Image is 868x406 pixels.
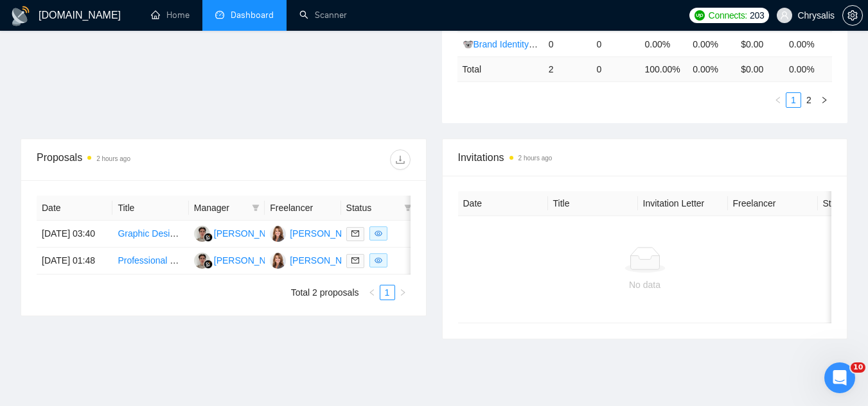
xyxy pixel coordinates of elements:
[270,253,286,269] img: T
[189,196,265,221] th: Manager
[364,285,380,300] button: left
[270,255,364,265] a: T[PERSON_NAME]
[842,5,863,26] button: setting
[380,285,394,300] a: 1
[265,196,341,221] th: Freelancer
[346,201,399,215] span: Status
[204,260,213,269] img: gigradar-bm.png
[270,228,364,238] a: T[PERSON_NAME]
[10,6,31,26] img: logo
[544,56,592,81] td: 2
[375,257,382,264] span: eye
[638,191,728,216] th: Invitation Letter
[468,278,822,292] div: No data
[695,10,705,21] img: upwork-logo.png
[548,191,638,216] th: Title
[457,56,544,81] td: Total
[151,10,190,21] a: homeHome
[37,196,112,221] th: Date
[194,201,247,215] span: Manager
[299,10,347,21] a: searchScanner
[709,8,747,22] span: Connects:
[399,289,407,296] span: right
[194,255,288,265] a: RG[PERSON_NAME]
[639,56,687,81] td: 100.00 %
[736,31,784,56] td: $0.00
[786,92,801,108] li: 1
[364,285,380,300] li: Previous Page
[231,10,274,21] span: Dashboard
[204,233,213,242] img: gigradar-bm.png
[770,92,786,108] button: left
[290,226,364,241] div: [PERSON_NAME]
[395,285,411,300] button: right
[592,56,640,81] td: 0
[290,253,364,267] div: [PERSON_NAME]
[784,56,832,81] td: 0.00 %
[37,149,224,170] div: Proposals
[851,362,865,373] span: 10
[118,228,342,239] a: Graphic Designer Needed for Social Media Ad Creatives
[544,31,592,56] td: 0
[395,285,411,300] li: Next Page
[820,96,828,104] span: right
[249,198,262,217] span: filter
[214,253,288,267] div: [PERSON_NAME]
[750,8,764,22] span: 203
[639,31,687,56] td: 0.00%
[817,92,832,108] button: right
[842,10,863,21] a: setting
[194,228,288,238] a: RG[PERSON_NAME]
[802,93,816,107] a: 2
[770,92,786,108] li: Previous Page
[96,155,130,162] time: 2 hours ago
[194,253,210,269] img: RG
[687,31,736,56] td: 0.00%
[817,92,832,108] li: Next Page
[351,230,359,237] span: mail
[112,221,188,248] td: Graphic Designer Needed for Social Media Ad Creatives
[375,230,382,237] span: eye
[380,285,395,300] li: 1
[786,93,801,107] a: 1
[592,31,640,56] td: 0
[404,204,412,212] span: filter
[391,155,410,165] span: download
[463,39,596,49] a: 🐨Brand Identity design 06/08 (J)
[112,248,188,275] td: Professional Logo & Product Label Design
[687,56,736,81] td: 0.00 %
[368,289,376,296] span: left
[37,221,112,248] td: [DATE] 03:40
[824,362,855,393] iframe: Intercom live chat
[518,155,553,162] time: 2 hours ago
[37,248,112,275] td: [DATE] 01:48
[458,191,548,216] th: Date
[402,198,414,217] span: filter
[351,257,359,264] span: mail
[118,255,287,266] a: Professional Logo & Product Label Design
[112,196,188,221] th: Title
[843,10,862,21] span: setting
[291,285,359,300] li: Total 2 proposals
[728,191,818,216] th: Freelancer
[215,10,224,19] span: dashboard
[458,149,832,165] span: Invitations
[780,11,789,20] span: user
[270,226,286,242] img: T
[214,226,288,241] div: [PERSON_NAME]
[774,96,782,104] span: left
[784,31,832,56] td: 0.00%
[736,56,784,81] td: $ 0.00
[801,92,817,108] li: 2
[390,149,411,170] button: download
[252,204,260,212] span: filter
[194,226,210,242] img: RG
